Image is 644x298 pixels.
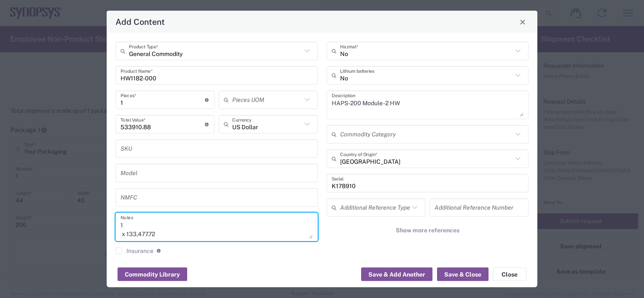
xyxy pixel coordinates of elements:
[493,268,526,281] button: Close
[115,16,165,28] h4: Add Content
[396,226,459,234] span: Show more references
[517,16,529,28] button: Close
[437,268,488,281] button: Save & Close
[115,247,153,254] label: Insurance
[118,268,187,281] button: Commodity Library
[361,268,432,281] button: Save & Add Another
